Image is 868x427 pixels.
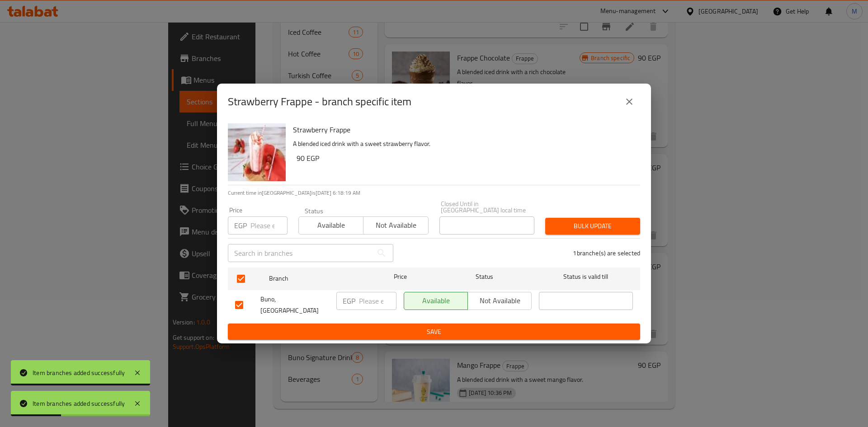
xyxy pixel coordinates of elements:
[370,271,430,282] span: Price
[228,123,286,181] img: Strawberry Frappe
[618,91,640,113] button: close
[269,273,363,284] span: Branch
[467,292,532,310] button: Not available
[363,216,428,235] button: Not available
[235,326,633,338] span: Save
[298,216,363,235] button: Available
[343,296,355,306] p: EGP
[234,220,247,231] p: EGP
[33,399,125,408] div: Item branches added successfully
[438,271,532,282] span: Status
[228,324,640,340] button: Save
[228,244,373,262] input: Search in branches
[302,219,360,232] span: Available
[228,94,411,109] h2: Strawberry Frappe - branch specific item
[293,123,633,136] h6: Strawberry Frappe
[573,249,640,258] p: 1 branche(s) are selected
[297,152,633,164] h6: 90 EGP
[552,221,633,232] span: Bulk update
[367,219,425,232] span: Not available
[228,189,640,197] p: Current time in [GEOGRAPHIC_DATA] is [DATE] 6:18:19 AM
[408,294,464,307] span: Available
[539,271,633,282] span: Status is valid till
[250,216,288,235] input: Please enter price
[404,292,468,310] button: Available
[33,368,125,378] div: Item branches added successfully
[293,138,633,150] p: A blended iced drink with a sweet strawberry flavor.
[359,292,396,310] input: Please enter price
[545,218,640,235] button: Bulk update
[472,294,528,307] span: Not available
[260,294,329,316] span: Buno, [GEOGRAPHIC_DATA]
